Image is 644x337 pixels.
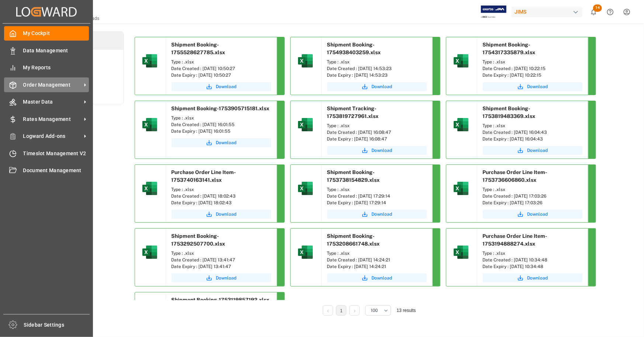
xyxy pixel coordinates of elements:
div: Date Expiry : [DATE] 16:01:55 [172,128,271,135]
div: Type : .xlsx [483,250,582,257]
div: Type : .xlsx [172,186,271,193]
span: Shipment Booking-1753819483369.xlsx [483,105,536,119]
span: Shipment Booking-1753119857192.xlsx [172,297,270,303]
span: Download [372,275,392,281]
span: Shipment Tracking-1753819727961.xlsx [327,105,379,119]
span: 14 [593,4,602,12]
li: 1 [336,305,346,316]
span: Download [216,139,237,146]
span: Rates Management [23,115,82,123]
div: Type : .xlsx [172,115,271,121]
button: show 14 new notifications [585,4,602,20]
span: Shipment Booking-1753738154829.xlsx [327,169,380,183]
img: microsoft-excel-2019--v1.png [297,116,314,133]
div: Date Created : [DATE] 10:50:27 [172,65,271,72]
button: JIMS [512,5,585,19]
img: microsoft-excel-2019--v1.png [452,116,470,133]
div: Date Expiry : [DATE] 18:02:43 [172,199,271,206]
div: Date Expiry : [DATE] 14:24:21 [327,263,427,270]
img: microsoft-excel-2019--v1.png [141,180,159,197]
span: Master Data [23,98,82,106]
span: Purchase Order Line Item-1753740163141.xlsx [172,169,236,183]
div: Date Expiry : [DATE] 13:41:47 [172,263,271,270]
span: 13 results [397,308,416,313]
div: Date Created : [DATE] 14:24:21 [327,257,427,263]
div: Type : .xlsx [172,250,271,257]
span: Download [372,147,392,154]
div: Type : .xlsx [327,186,427,193]
span: 100 [371,307,378,314]
button: Download [483,146,582,155]
a: My Cockpit [4,26,89,41]
div: Date Created : [DATE] 17:29:14 [327,193,427,199]
img: Exertis%20JAM%20-%20Email%20Logo.jpg_1722504956.jpg [481,6,506,18]
div: Date Expiry : [DATE] 14:53:23 [327,72,427,79]
a: Document Management [4,163,89,178]
a: Download [327,210,427,219]
button: Download [483,210,582,219]
button: Download [327,82,427,91]
span: My Cockpit [23,29,89,37]
div: Date Expiry : [DATE] 17:03:26 [483,199,582,206]
button: Help Center [602,4,619,20]
div: Date Expiry : [DATE] 16:04:43 [483,136,582,142]
a: Download [327,274,427,282]
div: Date Created : [DATE] 16:04:43 [483,129,582,136]
div: Date Expiry : [DATE] 16:08:47 [327,136,427,142]
span: Shipment Booking-1754938403259.xlsx [327,42,381,55]
button: Download [172,274,271,282]
div: Date Expiry : [DATE] 17:29:14 [327,199,427,206]
span: Purchase Order Line Item-1753736606860.xlsx [483,169,548,183]
img: microsoft-excel-2019--v1.png [452,180,470,197]
span: Shipment Booking-1753905715181.xlsx [172,105,270,111]
div: Type : .xlsx [483,186,582,193]
img: microsoft-excel-2019--v1.png [452,243,470,261]
li: Previous Page [323,305,333,316]
a: Timeslot Management V2 [4,146,89,160]
button: Download [327,146,427,155]
li: Next Page [349,305,360,316]
img: microsoft-excel-2019--v1.png [297,243,314,261]
a: 1 [340,308,343,313]
span: Sidebar Settings [24,321,90,329]
span: My Reports [23,64,89,72]
div: Date Created : [DATE] 16:08:47 [327,129,427,136]
div: Type : .xlsx [483,122,582,129]
a: Data Management [4,43,89,58]
img: microsoft-excel-2019--v1.png [297,180,314,197]
div: Type : .xlsx [172,59,271,65]
span: Shipment Booking-1753208661748.xlsx [327,233,380,247]
button: Download [483,82,582,91]
span: Order Management [23,81,82,89]
button: Download [172,82,271,91]
div: Date Created : [DATE] 17:03:26 [483,193,582,199]
div: Date Created : [DATE] 10:22:15 [483,65,582,72]
span: Download [527,211,548,218]
button: Download [172,138,271,147]
div: Date Expiry : [DATE] 10:22:15 [483,72,582,79]
div: Date Created : [DATE] 10:34:48 [483,257,582,263]
div: JIMS [512,7,582,17]
button: Download [172,210,271,219]
span: Purchase Order Line Item-1753194888274.xlsx [483,233,548,247]
div: Date Created : [DATE] 13:41:47 [172,257,271,263]
button: Download [483,274,582,282]
div: Type : .xlsx [327,122,427,129]
span: Download [527,83,548,90]
div: Date Expiry : [DATE] 10:50:27 [172,72,271,79]
div: Date Expiry : [DATE] 10:34:48 [483,263,582,270]
div: Type : .xlsx [327,250,427,257]
span: Shipment Booking-1755528627785.xlsx [172,42,225,55]
span: Download [527,147,548,154]
span: Shipment Booking-1753292507700.xlsx [172,233,225,247]
span: Data Management [23,47,89,55]
span: Timeslot Management V2 [23,150,89,157]
div: Type : .xlsx [327,59,427,65]
span: Download [372,211,392,218]
a: My Reports [4,60,89,75]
